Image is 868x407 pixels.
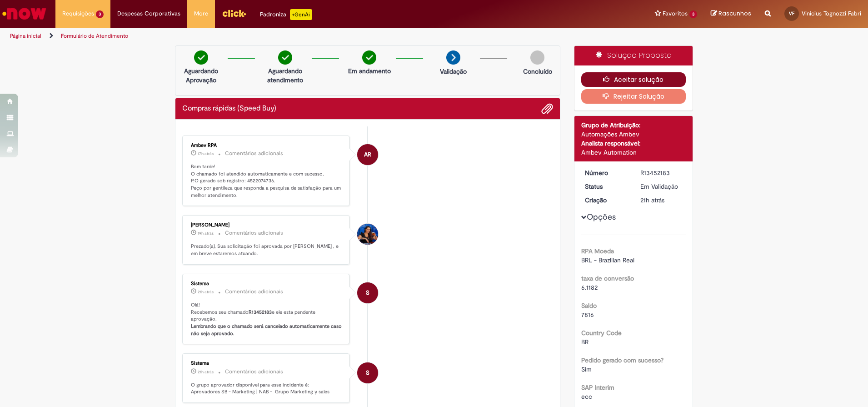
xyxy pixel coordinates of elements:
[581,311,594,319] span: 7816
[640,168,683,177] div: R13452183
[802,10,861,17] span: Vinicius Tognozzi Fabri
[198,151,214,156] span: 17h atrás
[191,361,342,366] div: Sistema
[581,121,686,130] div: Grupo de Atribuição:
[640,182,683,191] div: Em Validação
[362,50,376,65] img: check-circle-green.png
[640,196,664,204] span: 21h atrás
[581,392,592,401] span: ecc
[581,356,663,364] b: Pedido gerado com sucesso?
[194,50,208,65] img: check-circle-green.png
[1,5,48,23] img: ServiceNow
[179,66,223,85] p: Aguardando Aprovação
[366,282,369,304] span: S
[191,382,342,396] p: O grupo aprovador disponível para esse incidente é: Aprovadores SB - Marketing | NAB - Grupo Mark...
[198,151,214,156] time: 27/08/2025 16:23:30
[198,369,214,375] span: 21h atrás
[574,46,693,65] div: Solução Proposta
[10,32,41,40] a: Página inicial
[182,105,276,113] h2: Compras rápidas (Speed Buy) Histórico de tíquete
[578,196,634,205] dt: Criação
[718,9,751,18] span: Rascunhos
[581,139,686,148] div: Analista responsável:
[278,50,292,65] img: check-circle-green.png
[96,10,104,18] span: 3
[581,256,634,264] span: BRL - Brazilian Real
[581,274,634,282] b: taxa de conversão
[260,9,312,20] div: Padroniza
[191,143,342,148] div: Ambev RPA
[581,89,686,104] button: Rejeitar Solução
[581,365,592,373] span: Sim
[191,243,342,257] p: Prezado(a), Sua solicitação foi aprovada por [PERSON_NAME] , e em breve estaremos atuando.
[225,229,283,237] small: Comentários adicionais
[222,6,246,20] img: click_logo_yellow_360x200.png
[198,369,214,375] time: 27/08/2025 12:18:18
[357,224,378,245] div: Carolina Fernanda Viana De Lima
[357,362,378,383] div: System
[357,144,378,165] div: Ambev RPA
[789,10,794,16] span: VF
[191,323,343,337] b: Lembrando que o chamado será cancelado automaticamente caso não seja aprovado.
[578,182,634,191] dt: Status
[290,9,312,20] p: +GenAi
[530,50,544,65] img: img-circle-grey.png
[194,9,208,18] span: More
[541,103,553,115] button: Adicionar anexos
[640,196,664,204] time: 27/08/2025 12:18:07
[191,163,342,199] p: Bom tarde! O chamado foi atendido automaticamente e com sucesso. P.O gerado sob registro: 4522074...
[198,231,214,236] time: 27/08/2025 13:48:34
[581,283,598,291] span: 6.1182
[578,168,634,177] dt: Número
[191,222,342,228] div: [PERSON_NAME]
[225,150,283,157] small: Comentários adicionais
[581,130,686,139] div: Automações Ambev
[225,368,283,376] small: Comentários adicionais
[711,10,751,18] a: Rascunhos
[191,281,342,286] div: Sistema
[366,362,369,384] span: S
[191,301,342,337] p: Olá! Recebemos seu chamado e ele esta pendente aprovação.
[198,231,214,236] span: 19h atrás
[440,67,467,76] p: Validação
[7,28,572,45] ul: Trilhas de página
[581,338,589,346] span: BR
[640,196,683,205] div: 27/08/2025 12:18:07
[581,383,614,392] b: SAP Interim
[663,9,688,18] span: Favoritos
[62,9,94,18] span: Requisições
[446,50,460,65] img: arrow-next.png
[263,66,307,85] p: Aguardando atendimento
[198,289,214,295] time: 27/08/2025 12:18:19
[249,309,272,316] b: R13452183
[357,282,378,303] div: System
[523,67,552,76] p: Concluído
[61,32,128,40] a: Formulário de Atendimento
[348,66,391,75] p: Em andamento
[581,247,614,255] b: RPA Moeda
[581,301,597,310] b: Saldo
[225,288,283,296] small: Comentários adicionais
[581,72,686,87] button: Aceitar solução
[117,9,180,18] span: Despesas Corporativas
[198,289,214,295] span: 21h atrás
[581,148,686,157] div: Ambev Automation
[364,144,371,166] span: AR
[581,329,622,337] b: Country Code
[689,10,697,18] span: 3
